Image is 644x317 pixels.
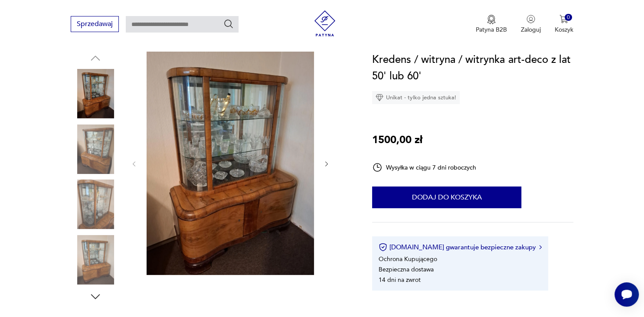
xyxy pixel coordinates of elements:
[555,15,573,34] button: 0Koszyk
[379,243,387,252] img: Ikona certyfikatu
[312,10,338,36] img: Patyna - sklep z meblami i dekoracjami vintage
[476,15,507,34] a: Ikona medaluPatyna B2B
[147,52,314,275] img: Zdjęcie produktu Kredens / witryna / witrynka art-deco z lat 50' lub 60'
[372,91,460,104] div: Unikat - tylko jedna sztuka!
[71,235,120,284] img: Zdjęcie produktu Kredens / witryna / witrynka art-deco z lat 50' lub 60'
[565,14,572,21] div: 0
[71,22,119,28] a: Sprzedawaj
[487,15,496,24] img: Ikona medalu
[379,276,421,284] li: 14 dni na zwrot
[379,243,541,252] button: [DOMAIN_NAME] gwarantuje bezpieczne zakupy
[521,15,541,34] button: Zaloguj
[372,162,476,173] div: Wysyłka w ciągu 7 dni roboczych
[555,26,573,34] p: Koszyk
[539,245,542,249] img: Ikona strzałki w prawo
[559,15,568,23] img: Ikona koszyka
[372,52,573,85] h1: Kredens / witryna / witrynka art-deco z lat 50' lub 60'
[379,265,434,274] li: Bezpieczna dostawa
[521,26,541,34] p: Zaloguj
[379,255,437,263] li: Ochrona Kupującego
[71,124,120,174] img: Zdjęcie produktu Kredens / witryna / witrynka art-deco z lat 50' lub 60'
[372,132,422,148] p: 1500,00 zł
[372,186,521,208] button: Dodaj do koszyka
[71,16,119,32] button: Sprzedawaj
[476,15,507,34] button: Patyna B2B
[71,69,120,118] img: Zdjęcie produktu Kredens / witryna / witrynka art-deco z lat 50' lub 60'
[476,26,507,34] p: Patyna B2B
[376,94,383,101] img: Ikona diamentu
[223,19,234,29] button: Szukaj
[615,282,639,307] iframe: Smartsupp widget button
[71,180,120,229] img: Zdjęcie produktu Kredens / witryna / witrynka art-deco z lat 50' lub 60'
[526,15,535,23] img: Ikonka użytkownika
